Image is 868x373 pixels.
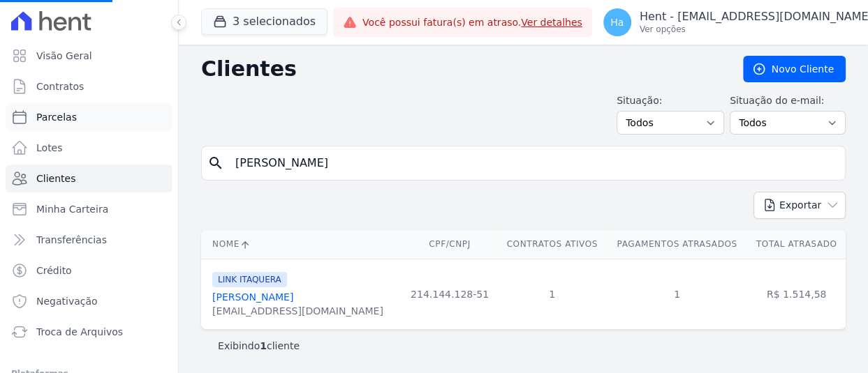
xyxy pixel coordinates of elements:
[36,202,108,216] span: Minha Carteira
[36,264,72,277] span: Crédito
[6,165,172,192] a: Clientes
[36,141,63,155] span: Lotes
[497,230,606,259] th: Contratos Ativos
[617,93,724,108] label: Situação:
[36,325,123,339] span: Troca de Arquivos
[218,339,300,353] p: Exibindo cliente
[212,291,293,303] a: [PERSON_NAME]
[201,56,721,82] h2: Clientes
[36,49,92,63] span: Visão Geral
[521,17,582,28] a: Ver detalhes
[6,195,172,223] a: Minha Carteira
[607,259,747,329] td: 1
[260,340,267,351] b: 1
[212,272,287,287] span: LINK ITAQUERA
[402,230,498,259] th: CPF/CNPJ
[36,294,98,308] span: Negativação
[36,233,107,247] span: Transferências
[212,304,383,318] div: [EMAIL_ADDRESS][DOMAIN_NAME]
[207,155,224,172] i: search
[607,230,747,259] th: Pagamentos Atrasados
[6,42,172,70] a: Visão Geral
[747,259,846,329] td: R$ 1.514,58
[6,73,172,100] a: Contratos
[610,17,624,27] span: Ha
[6,134,172,162] a: Lotes
[6,318,172,346] a: Troca de Arquivos
[402,259,498,329] td: 214.144.128-51
[747,230,846,259] th: Total Atrasado
[6,226,172,254] a: Transferências
[753,192,846,219] button: Exportar
[6,257,172,284] a: Crédito
[227,149,839,177] input: Buscar por nome, CPF ou e-mail
[36,110,77,124] span: Parcelas
[201,230,402,259] th: Nome
[497,259,606,329] td: 1
[36,172,75,185] span: Clientes
[36,79,84,93] span: Contratos
[201,8,328,35] button: 3 selecionados
[743,56,846,82] a: Novo Cliente
[362,15,582,30] span: Você possui fatura(s) em atraso.
[6,287,172,315] a: Negativação
[6,103,172,131] a: Parcelas
[730,93,846,108] label: Situação do e-mail:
